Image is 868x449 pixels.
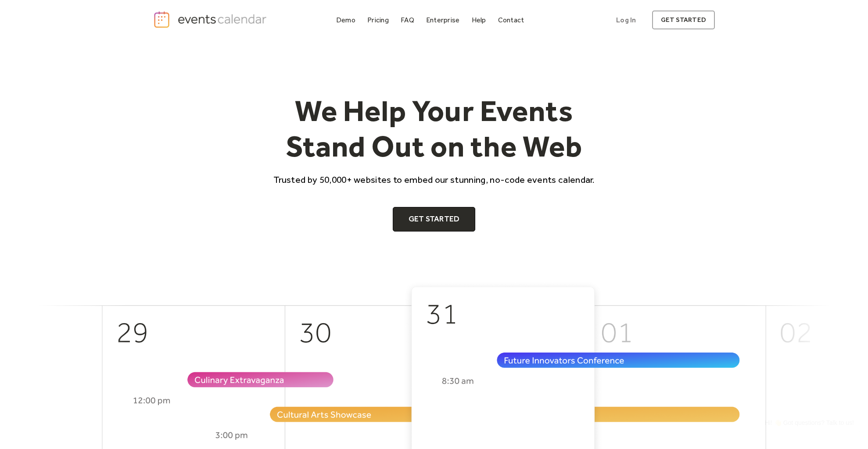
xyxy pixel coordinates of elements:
p: Trusted by 50,000+ websites to embed our stunning, no-code events calendar. [265,173,603,186]
div: Help [472,18,486,22]
a: Contact [495,14,528,26]
div: Contact [498,18,524,22]
a: Demo [333,14,359,26]
div: Pricing [367,18,389,22]
div: FAQ [401,18,414,22]
h1: We Help Your Events Stand Out on the Web [265,93,603,164]
a: Log In [607,11,645,29]
a: Help [468,14,490,26]
a: home [153,11,269,29]
div: Demo [336,18,355,22]
a: get started [652,11,715,29]
div: Enterprise [426,18,459,22]
a: Get Started [393,207,476,232]
a: Enterprise [423,14,463,26]
a: FAQ [397,14,418,26]
a: Pricing [364,14,392,26]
